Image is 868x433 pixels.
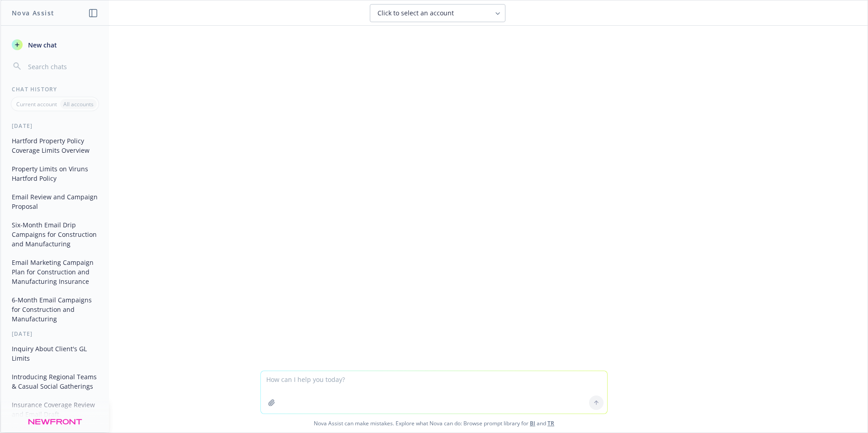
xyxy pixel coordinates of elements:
button: Email Marketing Campaign Plan for Construction and Manufacturing Insurance [8,255,102,289]
button: Inquiry About Client's GL Limits [8,341,102,366]
button: 6-Month Email Campaigns for Construction and Manufacturing [8,292,102,326]
input: Search chats [26,60,98,73]
p: All accounts [63,100,94,108]
button: Property Limits on Viruns Hartford Policy [8,161,102,186]
span: Click to select an account [377,9,454,18]
div: [DATE] [1,425,109,433]
button: Six-Month Email Drip Campaigns for Construction and Manufacturing [8,217,102,251]
p: Current account [16,100,57,108]
a: BI [530,419,535,427]
div: Chat History [1,85,109,93]
button: Email Review and Campaign Proposal [8,189,102,214]
div: [DATE] [1,330,109,338]
span: New chat [26,40,57,50]
button: Hartford Property Policy Coverage Limits Overview [8,133,102,158]
button: Insurance Coverage Review and Email Draft [8,397,102,422]
button: New chat [8,37,102,53]
button: Introducing Regional Teams & Casual Social Gatherings [8,369,102,394]
button: Click to select an account [370,4,505,22]
h1: Nova Assist [12,8,54,18]
a: TR [547,419,554,427]
span: Nova Assist can make mistakes. Explore what Nova can do: Browse prompt library for and [4,414,864,433]
div: [DATE] [1,122,109,130]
